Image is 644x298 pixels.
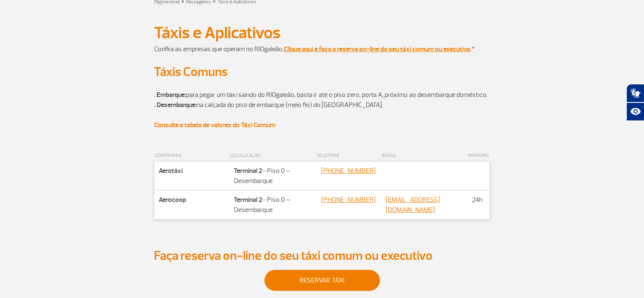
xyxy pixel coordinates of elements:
[468,150,490,162] th: HORÁRIO
[626,102,644,121] button: Abrir recursos assistivos.
[230,191,316,220] td: - Piso 0 – Desembarque
[154,121,275,129] a: Consulte a tabela de valores do Táxi Comum
[468,191,490,220] td: 24h
[234,196,263,204] strong: Terminal 2
[626,84,644,121] div: Plugin de acessibilidade da Hand Talk.
[154,91,186,99] strong: . Embarque:
[316,150,382,162] th: TELEFONE
[154,44,490,54] p: Confira as empresas que operam no RIOgaleão. .
[159,196,186,204] strong: Aerocoop
[321,167,376,175] a: [PHONE_NUMBER]
[284,45,471,53] a: Clique aqui e faça a reserva on-line do seu táxi comum ou executivo
[382,150,468,162] th: EMAIL
[154,150,230,162] th: COMPANHIA
[234,167,263,175] strong: Terminal 2
[264,270,380,291] a: reservar táxi
[159,167,183,175] strong: Aerotáxi
[154,26,490,40] h1: Táxis e Aplicativos
[154,80,490,120] p: para pegar um táxi saindo do RIOgaleão, basta ir até o piso zero, porta A, próximo ao desembarque...
[230,162,316,191] td: - Piso 0 – Desembarque
[154,64,490,80] h2: Táxis Comuns
[386,196,440,214] a: [EMAIL_ADDRESS][DOMAIN_NAME]
[230,150,316,162] th: LOCALIZAÇÃO
[626,84,644,102] button: Abrir tradutor de língua de sinais.
[154,101,196,109] strong: . Desembarque:
[321,196,376,204] a: [PHONE_NUMBER]
[154,248,490,264] h2: Faça reserva on-line do seu táxi comum ou executivo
